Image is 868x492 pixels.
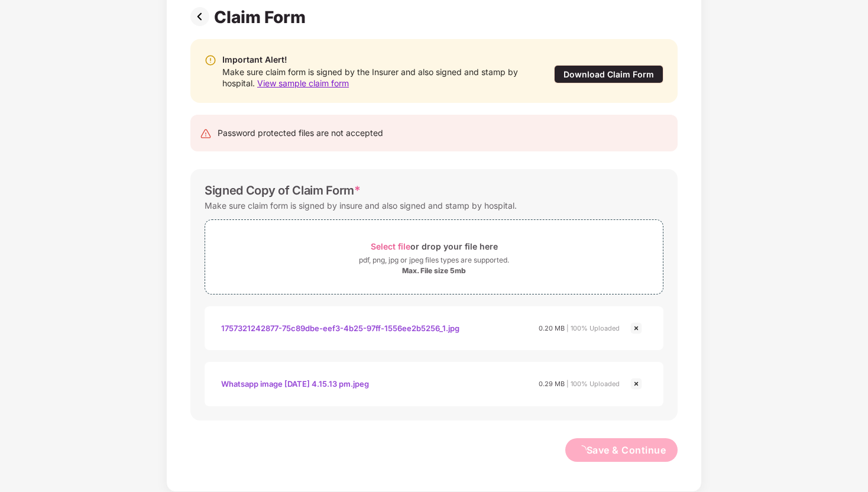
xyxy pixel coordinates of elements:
[221,374,369,394] div: Whatsapp image [DATE] 4.15.13 pm.jpeg
[205,183,361,198] div: Signed Copy of Claim Form
[566,380,620,388] span: | 100% Uploaded
[222,53,530,66] div: Important Alert!
[539,380,565,388] span: 0.29 MB
[402,266,466,276] div: Max. File size 5mb
[257,78,349,88] span: View sample claim form
[359,254,509,266] div: pdf, png, jpg or jpeg files types are supported.
[214,7,310,27] div: Claim Form
[371,241,410,251] span: Select file
[629,377,643,391] img: svg+xml;base64,PHN2ZyBpZD0iQ3Jvc3MtMjR4MjQiIHhtbG5zPSJodHRwOi8vd3d3LnczLm9yZy8yMDAwL3N2ZyIgd2lkdG...
[205,54,216,66] img: svg+xml;base64,PHN2ZyBpZD0iV2FybmluZ18tXzIweDIwIiBkYXRhLW5hbWU9Ildhcm5pbmcgLSAyMHgyMCIgeG1sbnM9Im...
[222,66,530,89] div: Make sure claim form is signed by the Insurer and also signed and stamp by hospital.
[371,238,498,254] div: or drop your file here
[221,318,459,338] div: 1757321242877-75c89dbe-eef3-4b25-97ff-1556ee2b5256_1.jpg
[565,438,678,462] button: loadingSave & Continue
[205,229,663,285] span: Select fileor drop your file herepdf, png, jpg or jpeg files types are supported.Max. File size 5mb
[554,65,663,83] div: Download Claim Form
[566,324,620,332] span: | 100% Uploaded
[539,324,565,332] span: 0.20 MB
[629,321,643,335] img: svg+xml;base64,PHN2ZyBpZD0iQ3Jvc3MtMjR4MjQiIHhtbG5zPSJodHRwOi8vd3d3LnczLm9yZy8yMDAwL3N2ZyIgd2lkdG...
[205,198,517,213] div: Make sure claim form is signed by insure and also signed and stamp by hospital.
[218,127,383,140] div: Password protected files are not accepted
[200,128,212,140] img: svg+xml;base64,PHN2ZyB4bWxucz0iaHR0cDovL3d3dy53My5vcmcvMjAwMC9zdmciIHdpZHRoPSIyNCIgaGVpZ2h0PSIyNC...
[190,7,214,26] img: svg+xml;base64,PHN2ZyBpZD0iUHJldi0zMngzMiIgeG1sbnM9Imh0dHA6Ly93d3cudzMub3JnLzIwMDAvc3ZnIiB3aWR0aD...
